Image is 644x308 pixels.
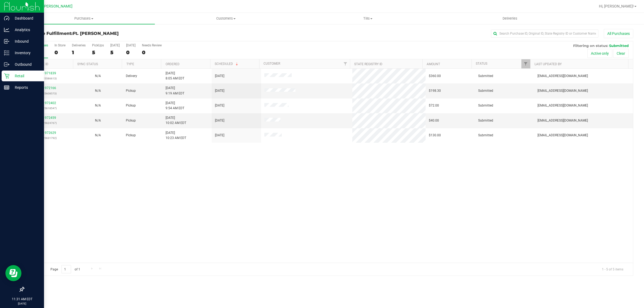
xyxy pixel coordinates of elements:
p: Inventory [9,50,42,56]
p: Retail [9,73,42,79]
a: 11972402 [41,101,56,105]
span: [DATE] 9:54 AM EDT [166,101,184,111]
span: Deliveries [495,16,525,21]
span: [DATE] [215,88,224,93]
span: [DATE] 10:23 AM EDT [166,130,186,141]
a: Sync Status [77,62,98,66]
a: Status [476,62,487,65]
div: Deliveries [72,43,86,47]
span: Ft. [PERSON_NAME] [37,4,72,9]
span: $130.00 [429,133,441,138]
span: $198.30 [429,88,441,93]
span: Submitted [478,74,493,79]
span: [DATE] 9:19 AM EDT [166,86,184,96]
span: [DATE] [215,103,224,108]
span: [EMAIL_ADDRESS][DOMAIN_NAME] [537,133,588,138]
span: [EMAIL_ADDRESS][DOMAIN_NAME] [537,74,588,79]
span: Not Applicable [95,119,101,122]
div: 5 [92,49,104,56]
p: (325631792) [27,135,70,141]
p: [DATE] [2,302,42,306]
a: Filter [341,59,350,68]
iframe: Resource center [5,265,21,281]
p: (325618547) [27,106,70,111]
button: N/A [95,88,101,93]
button: N/A [95,133,101,138]
inline-svg: Analytics [4,27,9,32]
span: 1 - 5 of 5 items [598,265,628,273]
p: (325608573) [27,91,70,96]
div: [DATE] [126,43,136,47]
a: Ordered [166,62,180,66]
div: 0 [142,49,162,56]
p: Outbound [9,61,42,68]
span: [EMAIL_ADDRESS][DOMAIN_NAME] [537,103,588,108]
inline-svg: Retail [4,73,9,79]
p: (325586613) [27,76,70,81]
inline-svg: Inbound [4,39,9,44]
div: [DATE] [110,43,120,47]
p: (325624767) [27,120,70,126]
span: [DATE] [215,133,224,138]
a: Amount [427,62,440,66]
p: 11:31 AM EDT [2,297,42,302]
span: Submitted [478,103,493,108]
span: Pickup [126,88,136,93]
span: [EMAIL_ADDRESS][DOMAIN_NAME] [537,118,588,123]
span: Not Applicable [95,133,101,137]
button: All Purchases [604,29,633,38]
a: State Registry ID [354,62,382,66]
span: Not Applicable [95,74,101,78]
a: Scheduled [215,62,239,66]
a: Purchases [13,13,155,24]
span: Ft. [PERSON_NAME] [73,31,119,36]
span: Submitted [478,88,493,93]
a: Deliveries [439,13,581,24]
a: Filter [521,59,530,68]
span: Submitted [478,133,493,138]
inline-svg: Inventory [4,50,9,56]
span: $360.00 [429,74,441,79]
h3: Purchase Fulfillment: [24,31,227,36]
button: N/A [95,103,101,108]
a: Last Updated By [535,62,562,66]
a: Type [126,62,134,66]
span: Submitted [478,118,493,123]
div: 0 [54,49,65,56]
a: Tills [297,13,439,24]
a: Customers [155,13,297,24]
span: Hi, [PERSON_NAME]! [599,4,634,8]
span: Pickup [126,103,136,108]
span: Not Applicable [95,89,101,93]
span: Submitted [609,43,629,48]
span: Purchases [13,16,155,21]
span: Tills [297,16,438,21]
a: 11971839 [41,71,56,75]
a: 11972459 [41,116,56,120]
div: In Store [54,43,65,47]
span: Delivery [126,74,137,79]
div: PickUps [92,43,104,47]
a: 11972166 [41,86,56,90]
span: [DATE] [215,118,224,123]
span: $72.00 [429,103,439,108]
inline-svg: Dashboard [4,16,9,21]
inline-svg: Outbound [4,62,9,67]
div: 1 [72,49,86,56]
span: Page of 1 [46,265,85,273]
button: Clear [613,49,629,58]
span: Not Applicable [95,104,101,107]
button: N/A [95,74,101,79]
span: Filtering on status: [573,43,608,48]
span: [DATE] [215,74,224,79]
p: Analytics [9,27,42,33]
a: 11972629 [41,131,56,135]
p: Inbound [9,38,42,45]
div: 0 [126,49,136,56]
p: Reports [9,84,42,91]
p: Dashboard [9,15,42,21]
button: Active only [587,49,612,58]
div: Needs Review [142,43,162,47]
span: Pickup [126,133,136,138]
span: [EMAIL_ADDRESS][DOMAIN_NAME] [537,88,588,93]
